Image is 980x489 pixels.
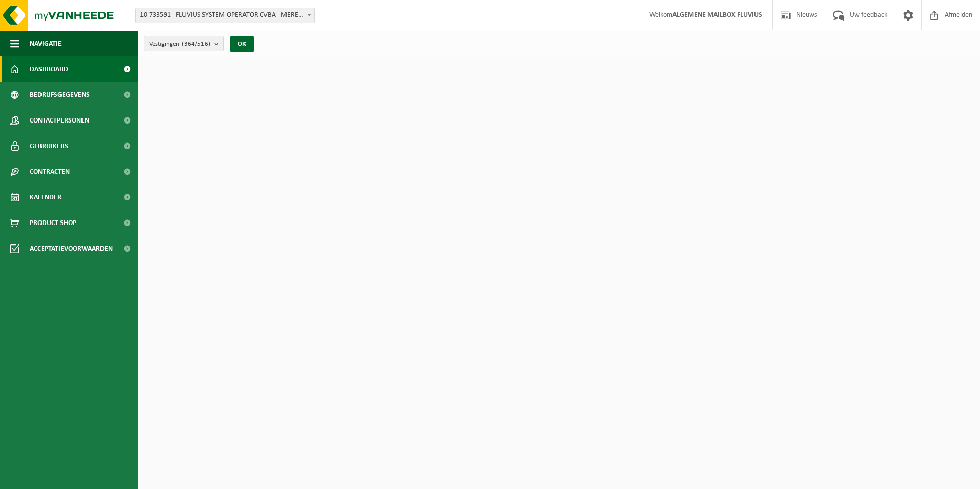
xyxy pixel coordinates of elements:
[30,133,68,159] span: Gebruikers
[672,11,762,19] strong: ALGEMENE MAILBOX FLUVIUS
[30,82,90,108] span: Bedrijfsgegevens
[30,159,70,185] span: Contracten
[136,8,314,23] span: 10-733591 - FLUVIUS SYSTEM OPERATOR CVBA - MERELBEKE-MELLE
[30,236,113,261] span: Acceptatievoorwaarden
[30,31,62,56] span: Navigatie
[182,40,210,47] count: (364/516)
[30,210,76,236] span: Product Shop
[30,108,89,133] span: Contactpersonen
[230,36,254,52] button: OK
[30,56,68,82] span: Dashboard
[144,36,224,51] button: Vestigingen(364/516)
[135,8,315,23] span: 10-733591 - FLUVIUS SYSTEM OPERATOR CVBA - MERELBEKE-MELLE
[30,185,62,210] span: Kalender
[149,36,210,52] span: Vestigingen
